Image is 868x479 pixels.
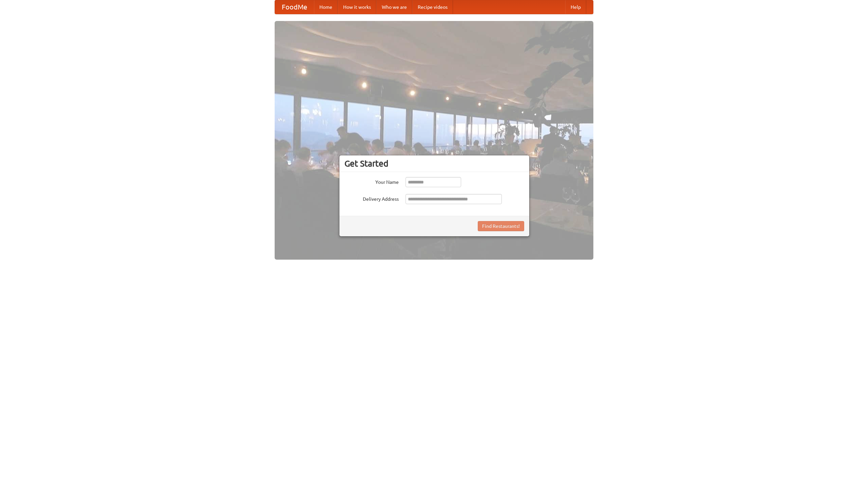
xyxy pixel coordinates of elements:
a: Recipe videos [412,0,453,14]
label: Delivery Address [344,194,399,202]
label: Your Name [344,177,399,186]
h3: Get Started [344,158,524,169]
a: Home [314,0,338,14]
a: Help [565,0,586,14]
a: How it works [338,0,376,14]
a: FoodMe [275,0,314,14]
a: Who we are [376,0,412,14]
button: Find Restaurants! [478,221,524,231]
